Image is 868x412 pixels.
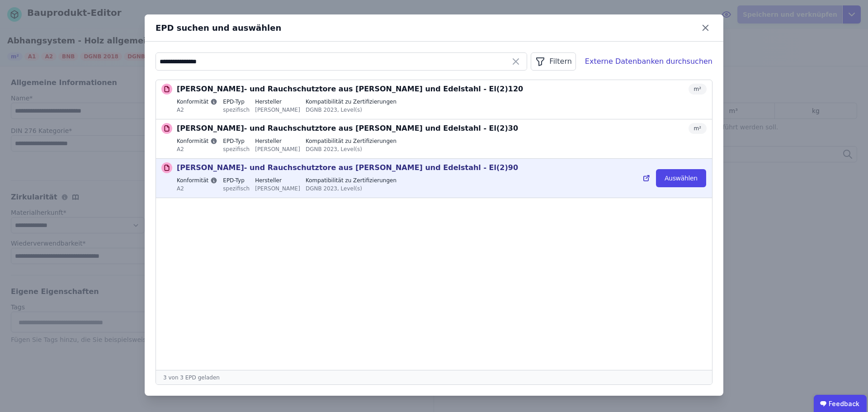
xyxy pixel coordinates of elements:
label: Hersteller [255,137,300,145]
label: Konformität [177,137,217,145]
p: [PERSON_NAME]- und Rauchschutztore aus [PERSON_NAME] und Edelstahl - El(2)120 [177,84,523,95]
button: Auswählen [656,169,706,187]
div: A2 [177,145,217,153]
label: Kompatibilität zu Zertifizierungen [306,177,396,184]
div: DGNB 2023, Level(s) [306,105,396,114]
div: m² [689,123,707,134]
div: spezifisch [223,145,250,153]
div: spezifisch [223,184,250,192]
div: m² [689,84,707,95]
button: Filtern [531,52,576,71]
label: EPD-Typ [223,137,250,145]
div: A2 [177,105,217,114]
label: Kompatibilität zu Zertifizierungen [306,137,396,145]
label: Konformität [177,177,217,184]
div: DGNB 2023, Level(s) [306,184,396,192]
div: [PERSON_NAME] [255,105,300,114]
label: Kompatibilität zu Zertifizierungen [306,98,396,105]
div: [PERSON_NAME] [255,145,300,153]
div: [PERSON_NAME] [255,184,300,192]
div: 3 von 3 EPD geladen [156,370,712,384]
div: DGNB 2023, Level(s) [306,145,396,153]
label: Konformität [177,98,217,105]
div: spezifisch [223,105,250,114]
div: EPD suchen und auswählen [156,22,698,34]
p: [PERSON_NAME]- und Rauchschutztore aus [PERSON_NAME] und Edelstahl - El(2)90 [177,162,518,173]
div: A2 [177,184,217,192]
label: EPD-Typ [223,177,250,184]
label: Hersteller [255,98,300,105]
label: EPD-Typ [223,98,250,105]
div: Externe Datenbanken durchsuchen [585,56,712,67]
p: [PERSON_NAME]- und Rauchschutztore aus [PERSON_NAME] und Edelstahl - El(2)30 [177,123,518,134]
label: Hersteller [255,177,300,184]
